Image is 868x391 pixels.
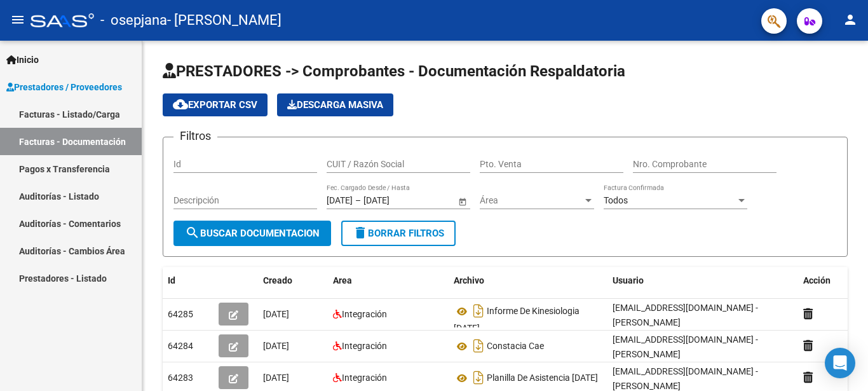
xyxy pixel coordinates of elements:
mat-icon: cloud_download [173,97,188,112]
span: Creado [263,275,292,285]
div: Open Intercom Messenger [825,348,855,378]
span: 64283 [168,373,193,383]
span: Acción [803,275,831,285]
span: Archivo [454,275,484,285]
i: Descargar documento [470,336,487,356]
span: Usuario [613,275,644,285]
span: - [PERSON_NAME] [167,6,281,34]
span: - osepjana [100,6,167,34]
span: Planilla De Asistencia [DATE] [487,373,598,383]
button: Open calendar [456,195,469,208]
span: Area [333,275,352,285]
span: [EMAIL_ADDRESS][DOMAIN_NAME] - [PERSON_NAME] [613,303,758,327]
span: Integración [342,309,387,319]
span: Descarga Masiva [287,99,383,111]
input: Fecha fin [363,195,426,206]
datatable-header-cell: Area [328,267,449,294]
button: Buscar Documentacion [173,221,331,246]
datatable-header-cell: Creado [258,267,328,294]
input: Fecha inicio [327,195,353,206]
span: Prestadores / Proveedores [6,80,122,94]
button: Descarga Masiva [277,93,393,116]
datatable-header-cell: Archivo [449,267,607,294]
app-download-masive: Descarga masiva de comprobantes (adjuntos) [277,93,393,116]
span: Exportar CSV [173,99,257,111]
mat-icon: search [185,225,200,240]
span: Inicio [6,53,39,67]
h3: Filtros [173,127,217,145]
button: Exportar CSV [163,93,268,116]
span: Id [168,275,175,285]
datatable-header-cell: Id [163,267,214,294]
span: [DATE] [263,309,289,319]
span: 64284 [168,341,193,351]
mat-icon: person [843,12,858,27]
span: [DATE] [263,341,289,351]
mat-icon: delete [353,225,368,240]
datatable-header-cell: Usuario [607,267,798,294]
span: [EMAIL_ADDRESS][DOMAIN_NAME] - [PERSON_NAME] [613,366,758,391]
i: Descargar documento [470,301,487,321]
datatable-header-cell: Acción [798,267,862,294]
span: Integración [342,373,387,383]
button: Borrar Filtros [341,221,456,246]
span: Todos [604,195,628,205]
span: PRESTADORES -> Comprobantes - Documentación Respaldatoria [163,62,625,80]
span: [EMAIL_ADDRESS][DOMAIN_NAME] - [PERSON_NAME] [613,334,758,359]
mat-icon: menu [10,12,25,27]
span: Informe De Kinesiologia [DATE] [454,306,580,334]
span: Constacia Cae [487,341,544,352]
span: Integración [342,341,387,351]
span: [DATE] [263,373,289,383]
span: – [355,195,361,206]
i: Descargar documento [470,367,487,388]
span: Buscar Documentacion [185,228,320,239]
span: Área [480,195,583,206]
span: 64285 [168,309,193,319]
span: Borrar Filtros [353,228,444,239]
